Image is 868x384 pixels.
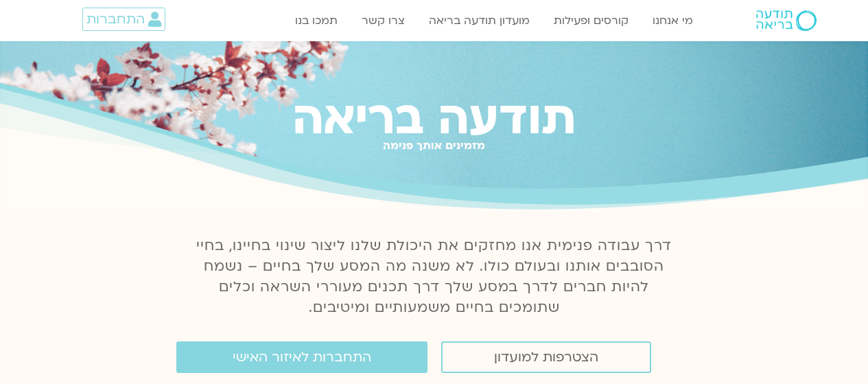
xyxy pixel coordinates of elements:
span: התחברות לאיזור האישי [233,350,371,365]
span: הצטרפות למועדון [494,350,598,365]
p: דרך עבודה פנימית אנו מחזקים את היכולת שלנו ליצור שינוי בחיינו, בחיי הסובבים אותנו ובעולם כולו. לא... [189,236,680,318]
a: התחברות [82,8,165,31]
a: צרו קשר [355,8,412,34]
span: התחברות [86,12,145,27]
a: הצטרפות למועדון [441,341,651,373]
a: התחברות לאיזור האישי [176,341,427,373]
img: תודעה בריאה [756,10,817,31]
a: תמכו בנו [288,8,344,34]
a: קורסים ופעילות [547,8,635,34]
a: מועדון תודעה בריאה [422,8,537,34]
a: מי אנחנו [646,8,700,34]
